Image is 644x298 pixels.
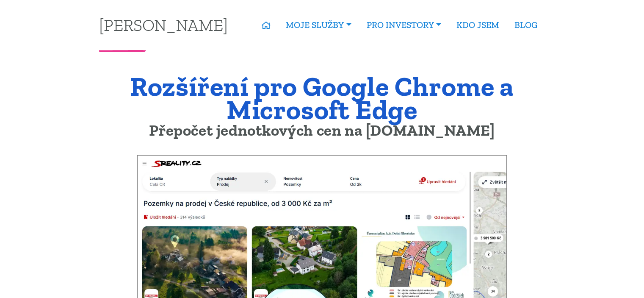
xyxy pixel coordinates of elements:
[278,15,359,35] a: MOJE SLUŽBY
[507,15,545,35] a: BLOG
[99,75,545,121] h1: Rozšíření pro Google Chrome a Microsoft Edge
[449,15,507,35] a: KDO JSEM
[99,17,228,33] a: [PERSON_NAME]
[99,123,545,137] h2: Přepočet jednotkových cen na [DOMAIN_NAME]
[359,15,449,35] a: PRO INVESTORY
